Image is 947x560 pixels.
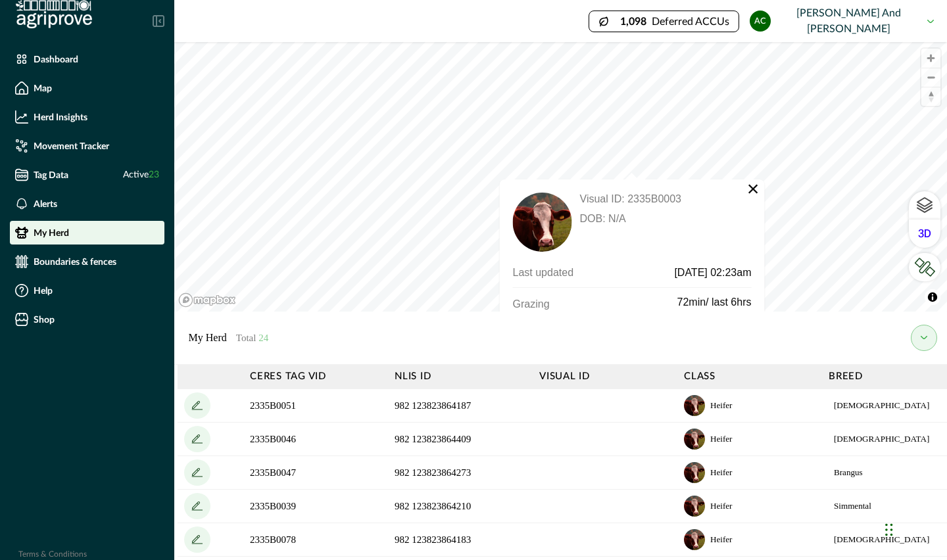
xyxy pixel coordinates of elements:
[921,49,940,68] button: Zoom in
[34,256,116,267] p: Boundaries & fences
[34,112,87,122] p: Herd Insights
[921,87,940,106] button: Reset bearing to north
[921,68,940,87] button: Zoom out
[34,198,57,209] p: Alerts
[123,168,159,182] span: Active
[684,429,705,450] img: default_cow.png
[620,16,646,27] p: 1,098
[34,170,68,180] p: Tag Data
[710,466,776,479] p: Heifer
[684,496,705,517] img: default_cow.png
[184,459,210,486] button: add
[747,182,760,195] button: Close popup
[881,497,947,560] iframe: Chat Widget
[243,455,388,489] td: 2335B0047
[236,333,268,343] span: Total
[174,42,947,312] canvas: Map
[652,16,729,26] p: Deferred ACCUs
[533,365,677,389] th: Visual ID
[388,422,533,455] td: 982 123823864409
[34,54,78,64] p: Dashboard
[388,523,533,556] td: 982 123823864183
[243,523,388,556] td: 2335B0078
[10,308,164,331] a: Shop
[684,462,705,483] img: default_cow.png
[580,212,681,225] p: DOB: N/A
[10,221,164,245] a: My Herd
[184,493,210,519] button: add
[710,432,776,446] p: Heifer
[513,266,620,279] p: Last updated
[834,432,929,446] p: [DEMOGRAPHIC_DATA]
[184,392,210,419] button: add
[921,87,940,106] span: Reset bearing to north
[10,47,164,71] a: Dashboard
[388,365,533,389] th: NLIS ID
[834,399,929,412] p: [DEMOGRAPHIC_DATA]
[34,227,69,238] p: My Herd
[914,258,935,277] img: LkRIKP7pqK064DBUf7vatyaj0RnXiK+1zEGAAAAAElFTkSuQmCC
[513,296,677,313] p: Grazing
[10,163,164,187] a: Tag DataActive23
[388,489,533,523] td: 982 123823864210
[243,388,388,422] td: 2335B0051
[184,426,210,452] button: add
[10,279,164,302] a: Help
[834,533,929,546] p: [DEMOGRAPHIC_DATA]
[10,105,164,129] a: Herd Insights
[834,500,900,513] p: Simmental
[677,365,822,389] th: Class
[243,365,388,389] th: Ceres Tag VID
[710,533,776,546] p: Heifer
[34,314,55,325] p: Shop
[885,510,893,549] div: Drag
[684,395,705,416] img: default_cow.png
[684,529,705,550] img: default_cow.png
[184,526,210,553] button: add
[10,134,164,158] a: Movement Tracker
[710,399,776,412] p: Heifer
[243,489,388,523] td: 2335B0039
[834,466,900,479] p: Brangus
[388,455,533,489] td: 982 123823864273
[243,422,388,455] td: 2335B0046
[580,193,681,206] p: Visual ID: 2335B0003
[34,285,53,296] p: Help
[925,289,940,305] button: Toggle attribution
[513,193,572,252] img: default_cow.png
[911,325,937,351] button: my herd
[921,68,940,87] span: Zoom out
[10,192,164,216] a: Alerts
[619,266,751,279] p: [DATE] 02:23am
[258,333,268,343] span: 24
[189,330,269,346] p: My Herd
[388,388,533,422] td: 982 123823864187
[10,76,164,100] a: Map
[178,292,236,308] a: Mapbox logo
[10,250,164,273] a: Boundaries & fences
[34,141,109,151] p: Movement Tracker
[710,500,776,513] p: Heifer
[677,296,752,309] p: 72min/ last 6hrs
[149,170,159,179] span: 23
[34,83,52,93] p: Map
